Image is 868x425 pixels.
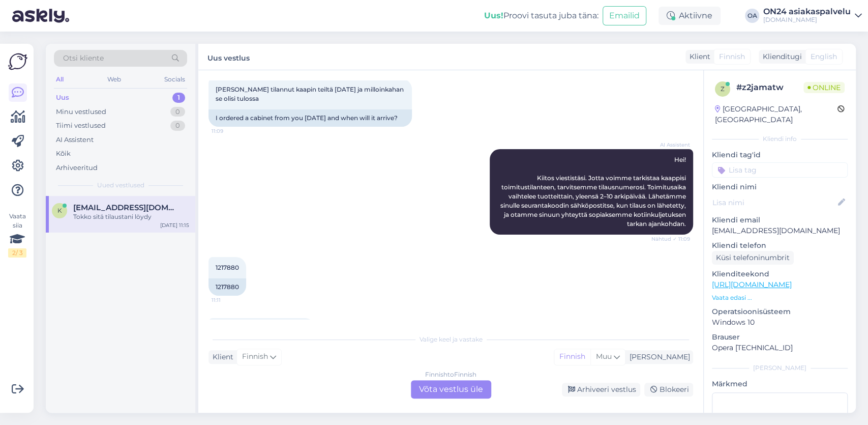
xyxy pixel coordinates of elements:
span: 1217880 [216,264,239,271]
label: Uus vestlus [207,50,250,64]
p: Brauser [712,332,848,343]
div: Valige keel ja vastake [208,335,693,344]
div: 1217880 [208,278,246,296]
div: Blokeeri [644,383,693,396]
span: 11:11 [212,296,250,304]
div: AI Assistent [56,135,94,145]
span: Uued vestlused [97,181,144,190]
img: Askly Logo [8,52,27,71]
p: Operatsioonisüsteem [712,306,848,317]
span: Otsi kliente [63,53,104,64]
div: OA [745,9,759,23]
span: Finnish [242,351,268,362]
div: 2 / 3 [8,248,26,258]
div: Minu vestlused [56,107,106,117]
p: Kliendi telefon [712,240,848,251]
div: Kõik [56,149,71,159]
div: Vaata siia [8,212,26,258]
p: [EMAIL_ADDRESS][DOMAIN_NAME] [712,225,848,236]
div: Kliendi info [712,134,848,144]
span: z [721,85,725,93]
div: 1 [172,93,185,103]
span: English [811,51,837,62]
div: Klient [685,51,710,62]
span: 11:09 [212,127,250,135]
div: 0 [170,121,185,131]
div: Web [105,73,123,86]
p: Kliendi email [712,215,848,225]
div: # z2jamatw [736,81,803,94]
div: [DOMAIN_NAME] [763,16,851,24]
span: Muu [596,352,612,361]
p: Kliendi tag'id [712,150,848,160]
p: Kliendi nimi [712,182,848,192]
div: 0 [170,107,185,117]
div: [GEOGRAPHIC_DATA], [GEOGRAPHIC_DATA] [715,104,837,125]
p: Windows 10 [712,317,848,328]
span: AI Assistent [652,141,690,149]
a: [URL][DOMAIN_NAME] [712,280,792,289]
div: Klienditugi [759,51,802,62]
span: k [57,207,62,214]
div: Proovi tasuta juba täna: [484,10,598,22]
div: Uus [56,93,69,103]
input: Lisa tag [712,162,848,178]
b: Uus! [484,11,503,20]
span: Nähtud ✓ 11:09 [651,235,690,243]
div: Arhiveeritud [56,163,98,173]
div: Socials [162,73,187,86]
p: Klienditeekond [712,269,848,279]
div: [PERSON_NAME] [712,363,848,373]
a: ON24 asiakaspalvelu[DOMAIN_NAME] [763,8,862,24]
div: Klient [208,352,233,362]
div: All [54,73,66,86]
div: Finnish to Finnish [425,370,476,379]
button: Emailid [603,6,646,25]
div: Küsi telefoninumbrit [712,251,794,265]
div: ON24 asiakaspalvelu [763,8,851,16]
div: I ordered a cabinet from you [DATE] and when will it arrive? [208,109,412,127]
p: Vaata edasi ... [712,293,848,302]
div: Arhiveeri vestlus [562,383,640,396]
input: Lisa nimi [712,197,836,208]
span: Online [803,82,845,93]
span: keippa51@gmail.com [73,203,179,212]
div: Võta vestlus üle [411,380,491,399]
div: [PERSON_NAME] [625,352,690,362]
span: [PERSON_NAME] tilannut kaapin teiltä [DATE] ja milloinkahan se olisi tulossa [216,86,405,102]
div: Tokko sitä tilaustani löydy [73,212,189,221]
p: Opera [TECHNICAL_ID] [712,343,848,353]
div: Finnish [554,349,590,364]
span: Finnish [719,51,745,62]
div: Tiimi vestlused [56,121,106,131]
div: Aktiivne [659,7,721,25]
div: [DATE] 11:15 [160,221,189,229]
p: Märkmed [712,379,848,389]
